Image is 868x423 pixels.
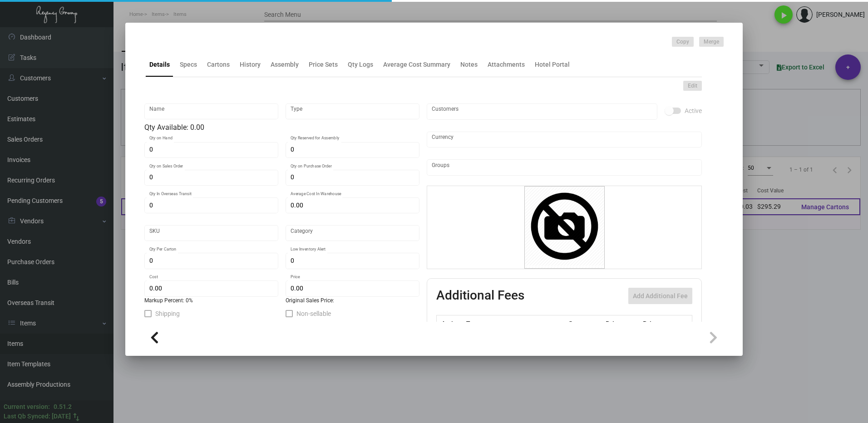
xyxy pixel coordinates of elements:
[271,60,299,69] div: Assembly
[348,60,373,69] div: Qty Logs
[383,60,450,69] div: Average Cost Summary
[672,37,694,47] button: Copy
[488,60,525,69] div: Attachments
[240,60,261,69] div: History
[685,105,702,116] span: Active
[4,402,50,412] div: Current version:
[54,402,72,412] div: 0.51.2
[699,37,724,47] button: Merge
[432,108,653,115] input: Add new..
[180,60,197,69] div: Specs
[704,38,719,46] span: Merge
[309,60,338,69] div: Price Sets
[633,292,688,300] span: Add Additional Fee
[641,315,681,331] th: Price type
[432,164,697,171] input: Add new..
[436,288,524,304] h2: Additional Fees
[628,288,692,304] button: Add Additional Fee
[566,315,603,331] th: Cost
[464,315,566,331] th: Type
[683,81,702,91] button: Edit
[296,308,331,319] span: Non-sellable
[676,38,689,46] span: Copy
[688,82,697,90] span: Edit
[535,60,570,69] div: Hotel Portal
[149,60,170,69] div: Details
[144,122,419,133] div: Qty Available: 0.00
[460,60,478,69] div: Notes
[4,412,71,421] div: Last Qb Synced: [DATE]
[437,315,464,331] th: Active
[207,60,230,69] div: Cartons
[155,308,180,319] span: Shipping
[603,315,641,331] th: Price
